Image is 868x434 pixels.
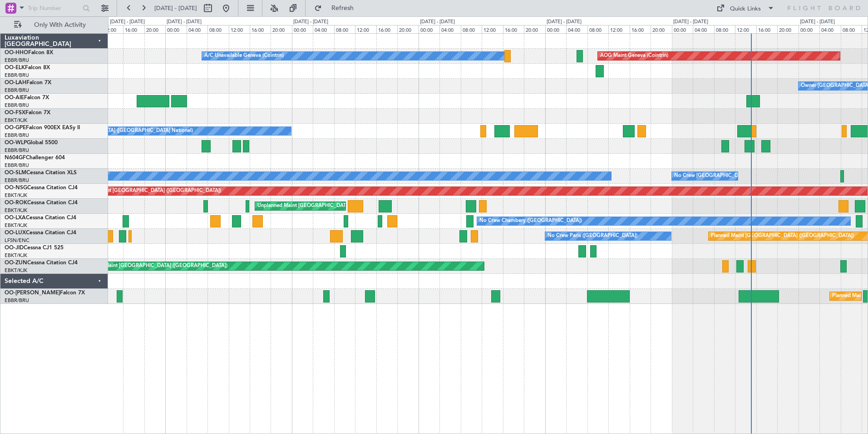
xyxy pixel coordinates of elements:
[693,25,714,33] div: 04:00
[5,110,50,116] a: OO-FSXFalcon 7X
[250,25,271,33] div: 16:00
[376,25,397,33] div: 16:00
[313,25,334,33] div: 04:00
[165,25,186,33] div: 00:00
[5,230,76,236] a: OO-LUXCessna Citation CJ4
[5,260,27,266] span: OO-ZUN
[41,124,193,138] div: No Crew [GEOGRAPHIC_DATA] ([GEOGRAPHIC_DATA] National)
[144,25,165,33] div: 20:00
[187,25,207,33] div: 04:00
[672,25,693,33] div: 00:00
[110,18,145,26] div: [DATE] - [DATE]
[674,169,826,183] div: No Crew [GEOGRAPHIC_DATA] ([GEOGRAPHIC_DATA] National)
[5,215,26,221] span: OO-LXA
[5,207,27,214] a: EBKT/KJK
[5,95,24,101] span: OO-AIE
[799,25,819,33] div: 00:00
[5,87,29,94] a: EBBR/BRU
[271,25,291,33] div: 20:00
[293,18,328,26] div: [DATE] - [DATE]
[5,80,51,86] a: OO-LAHFalcon 7X
[5,297,29,304] a: EBBR/BRU
[5,290,85,296] a: OO-[PERSON_NAME]Falcon 7X
[5,192,27,199] a: EBKT/KJK
[711,229,854,243] div: Planned Maint [GEOGRAPHIC_DATA] ([GEOGRAPHIC_DATA])
[5,245,24,251] span: OO-JID
[5,222,27,229] a: EBKT/KJK
[78,259,227,273] div: Unplanned Maint [GEOGRAPHIC_DATA] ([GEOGRAPHIC_DATA])
[5,215,76,221] a: OO-LXACessna Citation CJ4
[334,25,355,33] div: 08:00
[712,1,779,15] button: Quick Links
[714,25,735,33] div: 08:00
[651,25,671,33] div: 20:00
[5,132,29,139] a: EBBR/BRU
[524,25,545,33] div: 20:00
[229,25,250,33] div: 12:00
[5,50,53,56] a: OO-HHOFalcon 8X
[24,22,96,28] span: Only With Activity
[355,25,376,33] div: 12:00
[5,260,78,266] a: OO-ZUNCessna Citation CJ4
[630,25,651,33] div: 16:00
[419,25,439,33] div: 00:00
[10,18,99,32] button: Only With Activity
[5,170,77,176] a: OO-SLMCessna Citation XLS
[5,102,29,109] a: EBBR/BRU
[102,25,123,33] div: 12:00
[5,65,50,71] a: OO-ELKFalcon 8X
[5,125,26,131] span: OO-GPE
[397,25,418,33] div: 20:00
[5,185,78,191] a: OO-NSGCessna Citation CJ4
[503,25,524,33] div: 16:00
[5,140,27,146] span: OO-WLP
[292,25,313,33] div: 00:00
[5,162,29,169] a: EBBR/BRU
[123,25,144,33] div: 16:00
[566,25,587,33] div: 04:00
[730,5,761,14] div: Quick Links
[5,117,27,124] a: EBKT/KJK
[800,18,835,26] div: [DATE] - [DATE]
[5,237,30,244] a: LFSN/ENC
[5,267,27,274] a: EBKT/KJK
[461,25,482,33] div: 08:00
[587,25,608,33] div: 08:00
[207,25,228,33] div: 08:00
[756,25,777,33] div: 16:00
[547,18,582,26] div: [DATE] - [DATE]
[5,110,25,116] span: OO-FSX
[673,18,708,26] div: [DATE] - [DATE]
[5,140,58,146] a: OO-WLPGlobal 5500
[608,25,629,33] div: 12:00
[547,229,637,243] div: No Crew Paris ([GEOGRAPHIC_DATA])
[5,65,25,71] span: OO-ELK
[545,25,566,33] div: 00:00
[5,200,78,206] a: OO-ROKCessna Citation CJ4
[257,199,404,213] div: Unplanned Maint [GEOGRAPHIC_DATA]-[GEOGRAPHIC_DATA]
[5,177,29,184] a: EBBR/BRU
[5,155,26,161] span: N604GF
[5,200,27,206] span: OO-ROK
[439,25,460,33] div: 04:00
[5,57,29,64] a: EBBR/BRU
[777,25,798,33] div: 20:00
[5,125,80,131] a: OO-GPEFalcon 900EX EASy II
[735,25,756,33] div: 12:00
[5,50,28,56] span: OO-HHO
[420,18,455,26] div: [DATE] - [DATE]
[5,245,64,251] a: OO-JIDCessna CJ1 525
[5,185,27,191] span: OO-NSG
[28,1,80,15] input: Trip Number
[5,170,26,176] span: OO-SLM
[310,1,365,15] button: Refresh
[5,155,65,161] a: N604GFChallenger 604
[482,25,503,33] div: 12:00
[819,25,840,33] div: 04:00
[5,230,26,236] span: OO-LUX
[5,290,60,296] span: OO-[PERSON_NAME]
[5,72,29,79] a: EBBR/BRU
[600,49,668,63] div: AOG Maint Geneva (Cointrin)
[204,49,284,63] div: A/C Unavailable Geneva (Cointrin)
[479,214,582,228] div: No Crew Chambery ([GEOGRAPHIC_DATA])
